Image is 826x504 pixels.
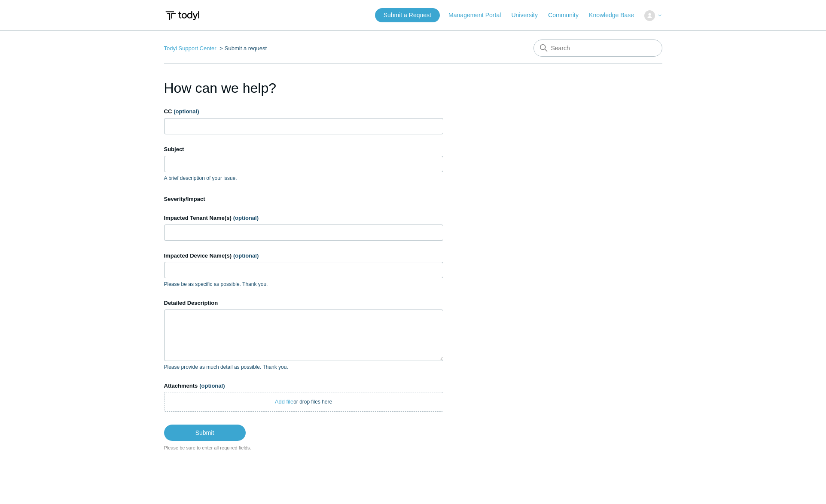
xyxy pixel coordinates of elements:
input: Search [533,39,662,57]
label: Impacted Tenant Name(s) [164,214,443,222]
span: (optional) [174,108,199,115]
a: Management Portal [448,11,509,20]
input: Submit [164,425,246,441]
img: Todyl Support Center Help Center home page [164,8,201,24]
a: University [511,11,546,20]
li: Todyl Support Center [164,45,218,52]
a: Submit a Request [375,8,440,22]
label: Detailed Description [164,299,443,307]
a: Knowledge Base [589,11,643,20]
a: Community [548,11,587,20]
li: Submit a request [218,45,267,52]
p: Please be as specific as possible. Thank you. [164,280,443,288]
div: Please be sure to enter all required fields. [164,444,443,452]
span: (optional) [233,252,259,259]
span: (optional) [199,383,225,389]
label: CC [164,107,443,116]
label: Subject [164,145,443,154]
a: Todyl Support Center [164,45,216,52]
label: Severity/Impact [164,195,443,203]
h1: How can we help? [164,78,443,98]
span: (optional) [233,215,259,221]
label: Impacted Device Name(s) [164,252,443,260]
label: Attachments [164,382,443,390]
p: Please provide as much detail as possible. Thank you. [164,363,443,371]
p: A brief description of your issue. [164,174,443,182]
